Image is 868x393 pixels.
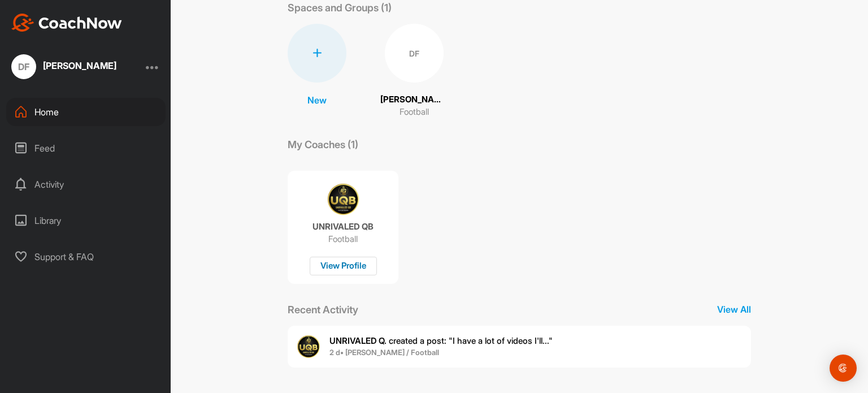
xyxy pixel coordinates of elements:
img: CoachNow [11,14,122,32]
div: View Profile [310,257,377,275]
b: 2 d • [PERSON_NAME] / Football [329,348,439,357]
p: Recent Activity [288,302,358,317]
p: New [307,93,327,107]
p: My Coaches (1) [288,137,358,152]
span: created a post : "I have a lot of videos I'll..." [329,335,553,346]
a: DF[PERSON_NAME]Football [380,24,448,119]
div: Open Intercom Messenger [830,355,857,382]
img: user avatar [296,334,321,359]
div: [PERSON_NAME] [43,61,116,70]
div: Support & FAQ [6,243,166,271]
div: Library [6,206,166,235]
p: [PERSON_NAME] [380,93,448,106]
div: Feed [6,134,166,162]
div: DF [11,54,36,79]
p: UNRIVALED QB [313,221,374,232]
p: View All [717,303,751,316]
p: Football [400,106,429,119]
div: DF [385,24,444,83]
img: coach avatar [326,182,361,217]
div: Activity [6,170,166,198]
div: Home [6,98,166,126]
b: UNRIVALED Q. [329,335,387,346]
p: Football [328,234,358,245]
